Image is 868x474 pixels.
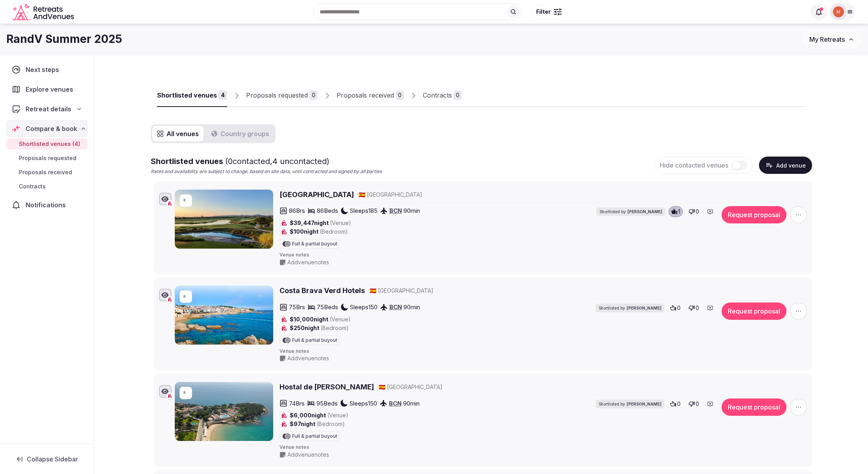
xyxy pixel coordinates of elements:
a: Visit the homepage [13,3,76,21]
span: [PERSON_NAME] [627,209,662,214]
span: (Venue) [330,219,351,226]
span: Hide contacted venues [660,161,728,169]
a: Shortlisted venues (4) [6,138,87,149]
button: Filter [531,4,567,19]
span: Explore venues [26,85,76,94]
a: Next steps [6,61,87,78]
span: (Bedroom) [320,228,348,235]
span: 🇪🇸 [359,191,365,198]
img: Hostal de La Gavina [175,382,273,441]
span: 90 min [403,399,420,408]
a: BCN [389,303,402,311]
span: 0 [696,208,699,216]
span: 86 Beds [317,207,338,215]
button: 1 [668,206,683,217]
span: Add venue notes [287,258,329,266]
span: $250 night [290,324,349,332]
span: $100 night [290,228,348,236]
a: Notifications [6,197,87,213]
button: 0 [668,398,683,409]
div: Shortlisted by [596,207,665,216]
a: Proposals received0 [337,84,404,107]
span: $97 night [290,420,345,428]
a: Explore venues [6,81,87,98]
span: 0 [677,304,681,312]
span: [PERSON_NAME] [627,401,661,407]
img: Costa Brava Verd Hotels [175,286,273,345]
span: 74 Brs [289,399,305,408]
div: 0 [396,90,404,100]
span: (Bedroom) [320,325,349,331]
button: All venues [152,126,204,142]
span: Full & partial buyout [292,242,337,246]
span: (Bedroom) [316,421,345,427]
div: Shortlisted venues [157,90,217,100]
span: [PERSON_NAME] [627,305,661,311]
span: 0 [696,400,699,408]
span: 75 Brs [289,303,305,311]
a: Contracts [6,181,87,192]
p: Rates and availability are subject to change, based on site data, until contracted and signed by ... [151,168,382,175]
a: Proposals received [6,167,87,178]
div: Shortlisted by [596,304,664,312]
span: Proposals requested [19,154,76,162]
a: Shortlisted venues4 [157,84,227,107]
span: 🇪🇸 [379,384,385,390]
button: My Retreats [802,30,862,49]
span: 86 Brs [289,207,305,215]
span: 90 min [403,303,420,311]
div: 0 [453,90,462,100]
span: Full & partial buyout [292,434,337,439]
div: Shortlisted by [596,400,664,408]
span: Sleeps 185 [350,207,378,215]
span: [GEOGRAPHIC_DATA] [378,287,433,295]
span: 0 [696,304,699,312]
button: 0 [686,206,701,217]
button: Request proposal [722,398,787,416]
span: 0 [677,400,681,408]
span: Retreat details [26,104,71,114]
button: Request proposal [722,206,787,223]
span: (Venue) [327,412,348,419]
div: Proposals requested [246,90,308,100]
span: 90 min [403,207,420,215]
button: Request proposal [722,302,787,320]
span: [GEOGRAPHIC_DATA] [387,383,442,391]
span: Sleeps 150 [350,303,378,311]
span: [GEOGRAPHIC_DATA] [367,191,422,199]
span: (Venue) [329,316,351,323]
a: Costa Brava Verd Hotels [279,286,365,295]
span: $10,000 night [290,315,351,323]
a: BCN [389,400,402,407]
span: Sleeps 150 [350,399,377,408]
div: 4 [218,90,227,100]
span: 75 Beds [317,303,338,311]
div: Contracts [423,90,452,100]
a: Proposals requested0 [246,84,318,107]
a: [GEOGRAPHIC_DATA] [279,190,354,199]
span: Shortlisted venues [151,157,329,166]
span: BCN [389,207,402,214]
span: Compare & book [26,124,77,133]
a: Hostal de [PERSON_NAME] [279,382,374,392]
span: 95 Beds [316,399,338,408]
svg: Retreats and Venues company logo [13,3,76,21]
span: My Retreats [809,35,845,43]
span: Add venue notes [287,451,329,459]
span: $39,447 night [290,219,351,227]
span: Shortlisted venues (4) [19,140,80,148]
span: Venue notes [279,348,807,355]
span: Venue notes [279,444,807,451]
span: Contracts [19,183,46,190]
span: Full & partial buyout [292,338,337,343]
button: 0 [668,302,683,314]
span: Filter [536,8,551,16]
span: $6,000 night [290,411,348,419]
button: 🇪🇸 [359,191,365,199]
span: Proposals received [19,168,72,176]
button: Country groups [207,126,274,142]
button: 0 [686,398,701,409]
span: 1 [678,208,680,216]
